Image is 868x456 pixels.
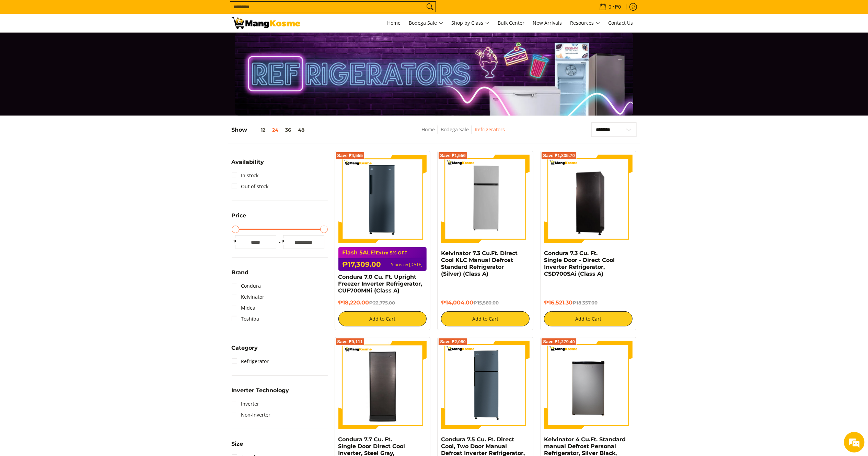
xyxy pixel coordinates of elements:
[441,250,518,277] a: Kelvinator 7.3 Cu.Ft. Direct Cool KLC Manual Defrost Standard Refrigerator (Silver) (Class A)
[338,311,427,326] button: Add to Cart
[232,345,258,356] summary: Open
[232,280,261,291] a: Condura
[425,2,436,12] button: Search
[232,127,308,133] h5: Show
[232,313,259,324] a: Toshiba
[409,19,443,27] span: Bodega Sale
[232,291,265,302] a: Kelvinator
[232,441,243,452] summary: Open
[232,270,249,275] span: Brand
[232,398,259,409] a: Inverter
[495,14,528,32] a: Bulk Center
[544,156,633,242] img: Condura 7.3 Cu. Ft. Single Door - Direct Cool Inverter Refrigerator, CSD700SAi (Class A)
[543,340,575,344] span: Save ₱1,279.40
[544,250,615,277] a: Condura 7.3 Cu. Ft. Single Door - Direct Cool Inverter Refrigerator, CSD700SAi (Class A)
[544,341,633,429] img: Kelvinator 4 Cu.Ft. Standard manual Defrost Personal Refrigerator, Silver Black, KPR122MN-R (Clas...
[448,14,493,32] a: Shop by Class
[232,388,289,393] span: Inverter Technology
[36,38,115,47] div: Chat with us now
[406,14,447,32] a: Bodega Sale
[337,340,363,344] span: Save ₱9,111
[337,154,363,158] span: Save ₱4,555
[232,213,246,218] span: Price
[597,3,623,11] span: •
[441,126,469,133] a: Bodega Sale
[441,299,530,306] h6: ₱14,004.00
[338,155,427,243] img: Condura 7.0 Cu. Ft. Upright Freezer Inverter Refrigerator, CUF700MNi (Class A)
[441,311,530,326] button: Add to Cart
[282,127,295,133] button: 36
[232,159,264,165] span: Availability
[40,86,95,156] span: We're online!
[373,125,553,141] nav: Breadcrumbs
[614,4,622,9] span: ₱0
[232,270,249,280] summary: Open
[369,300,395,305] del: ₱22,775.00
[530,14,566,32] a: New Arrivals
[232,345,258,351] span: Category
[440,154,466,158] span: Save ₱1,556
[338,299,427,306] h6: ₱18,220.00
[232,17,300,29] img: Bodega Sale Refrigerator l Mang Kosme: Home Appliances Warehouse Sale
[247,127,269,133] button: 12
[280,238,287,245] span: ₱
[544,299,633,306] h6: ₱16,521.30
[338,274,423,294] a: Condura 7.0 Cu. Ft. Upright Freezer Inverter Refrigerator, CUF700MNi (Class A)
[498,20,525,26] span: Bulk Center
[441,341,530,429] img: condura-direct-cool-7.5-cubic-feet-2-door-manual-defrost-inverter-ref-iron-gray-full-view-mang-kosme
[387,20,401,26] span: Home
[384,14,404,32] a: Home
[307,14,637,32] nav: Main Menu
[232,356,269,367] a: Refrigerator
[609,20,633,26] span: Contact Us
[440,340,466,344] span: Save ₱2,080
[232,159,264,170] summary: Open
[3,187,131,211] textarea: Type your message and hit 'Enter'
[544,311,633,326] button: Add to Cart
[338,342,427,428] img: Condura 7.7 Cu. Ft. Single Door Direct Cool Inverter, Steel Gray, CSD231SAi (Class B)
[475,126,505,133] a: Refrigerators
[232,409,271,420] a: Non-Inverter
[295,127,308,133] button: 48
[232,441,243,447] span: Size
[421,126,435,133] a: Home
[452,19,490,27] span: Shop by Class
[533,20,562,26] span: New Arrivals
[572,300,598,305] del: ₱18,357.00
[608,4,613,9] span: 0
[232,213,246,224] summary: Open
[232,388,289,398] summary: Open
[605,14,637,32] a: Contact Us
[232,238,239,245] span: ₱
[232,181,269,192] a: Out of stock
[232,302,256,313] a: Midea
[567,14,604,32] a: Resources
[473,300,499,305] del: ₱15,560.00
[543,154,575,158] span: Save ₱1,835.70
[570,19,600,27] span: Resources
[441,155,530,243] img: Kelvinator 7.3 Cu.Ft. Direct Cool KLC Manual Defrost Standard Refrigerator (Silver) (Class A)
[113,3,129,20] div: Minimize live chat window
[232,170,259,181] a: In stock
[269,127,282,133] button: 24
